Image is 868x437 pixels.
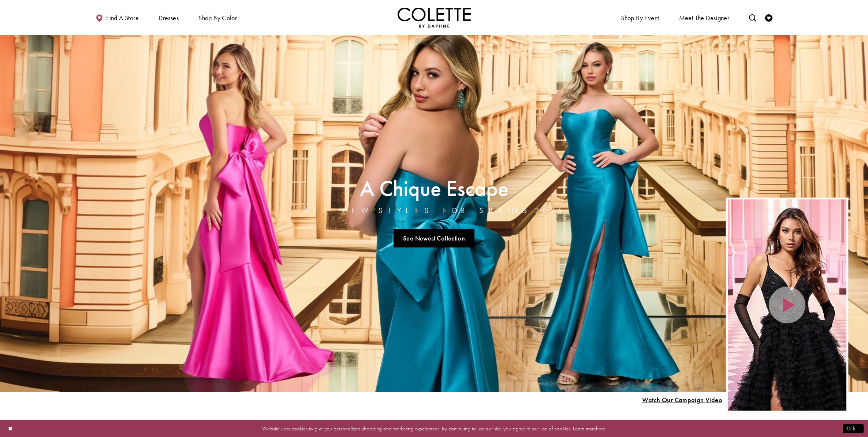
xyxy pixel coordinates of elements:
[398,7,471,27] img: Colette by Daphne
[157,7,180,27] span: Dresses
[4,422,17,435] button: Close Dialog
[621,14,659,22] span: Shop By Event
[596,425,605,432] a: here
[619,7,661,27] span: Shop By Event
[302,226,567,250] ul: Slider Links
[159,14,179,22] span: Dresses
[53,423,815,433] p: Website uses cookies to give you personalized shopping and marketing experiences. By continuing t...
[763,7,774,27] a: Check Wishlist
[398,7,471,27] a: Visit Home Page
[677,7,731,27] a: Meet the designer
[94,7,141,27] a: Find a store
[843,424,864,433] button: Submit Dialog
[198,14,237,22] span: Shop by color
[642,396,722,404] span: Play Slide #15 Video
[394,229,475,247] a: See Newest Collection A Chique Escape All New Styles For Spring 2025
[106,14,139,22] span: Find a store
[747,7,758,27] a: Toggle search
[679,14,730,22] span: Meet the designer
[197,7,239,27] span: Shop by color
